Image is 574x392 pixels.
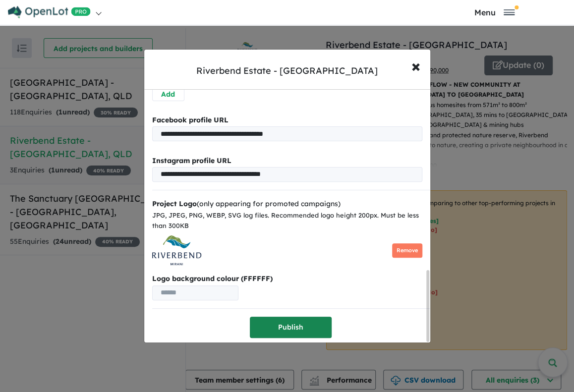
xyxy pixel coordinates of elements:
b: Facebook profile URL [152,115,229,124]
b: Logo background colour (FFFFFF) [152,273,422,285]
div: (only appearing for promoted campaigns) [152,198,422,210]
button: Toggle navigation [424,7,564,17]
img: Riverbend%20Estate%20-%20Mirani___1753920235.jpg [152,235,202,265]
b: Instagram profile URL [152,156,231,165]
div: Riverbend Estate - [GEOGRAPHIC_DATA] [196,64,378,77]
img: Openlot PRO Logo White [8,6,91,18]
div: JPG, JPEG, PNG, WEBP, SVG log files. Recommended logo height 200px. Must be less than 300KB [152,210,422,232]
button: Add [152,88,184,101]
b: Project Logo [152,199,197,208]
span: × [411,55,420,76]
button: Remove [392,243,422,258]
button: Publish [250,317,332,338]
